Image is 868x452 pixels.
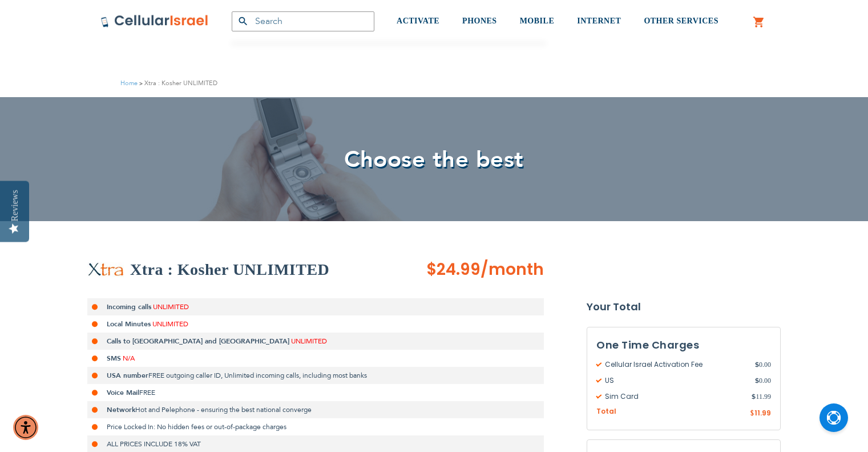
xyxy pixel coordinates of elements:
span: UNLIMITED [153,302,189,311]
strong: USA number [107,371,148,380]
span: Sim Card [596,391,752,402]
span: /month [481,258,544,281]
span: 0.00 [755,375,771,386]
strong: Voice Mail [107,388,139,397]
li: Xtra : Kosher UNLIMITED [138,78,217,89]
div: Accessibility Menu [13,415,38,440]
span: N/A [123,354,135,363]
div: Reviews [10,190,20,221]
span: $ [752,391,756,402]
span: PHONES [462,17,497,25]
span: $24.99 [426,258,481,281]
img: Xtra : Kosher UNLIMITED [87,262,124,277]
a: Home [120,79,138,87]
span: OTHER SERVICES [644,17,718,25]
span: Hot and Pelephone - ensuring the best national converge [135,405,312,414]
span: UNLIMITED [291,337,327,346]
span: 0.00 [755,359,771,370]
span: $ [750,409,754,419]
span: Cellular Israel Activation Fee [596,359,755,370]
li: Price Locked In: No hidden fees or out-of-package charges [87,418,544,435]
strong: Network [107,405,135,414]
input: Search [232,11,374,31]
h3: One Time Charges [596,337,771,354]
span: $ [755,375,759,386]
span: UNLIMITED [152,319,188,329]
span: 11.99 [754,408,771,418]
img: Cellular Israel Logo [100,14,209,28]
span: INTERNET [577,17,621,25]
span: Choose the best [344,144,524,175]
span: ACTIVATE [397,17,439,25]
span: 11.99 [752,391,771,402]
span: FREE [139,388,155,397]
strong: Calls to [GEOGRAPHIC_DATA] and [GEOGRAPHIC_DATA] [107,337,289,346]
span: FREE outgoing caller ID, Unlimited incoming calls, including most banks [148,371,367,380]
span: $ [755,359,759,370]
span: US [596,375,755,386]
span: Total [596,406,616,417]
strong: SMS [107,354,121,363]
span: MOBILE [520,17,555,25]
strong: Your Total [587,298,781,315]
strong: Incoming calls [107,302,151,311]
strong: Local Minutes [107,319,151,329]
h2: Xtra : Kosher UNLIMITED [130,258,329,281]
